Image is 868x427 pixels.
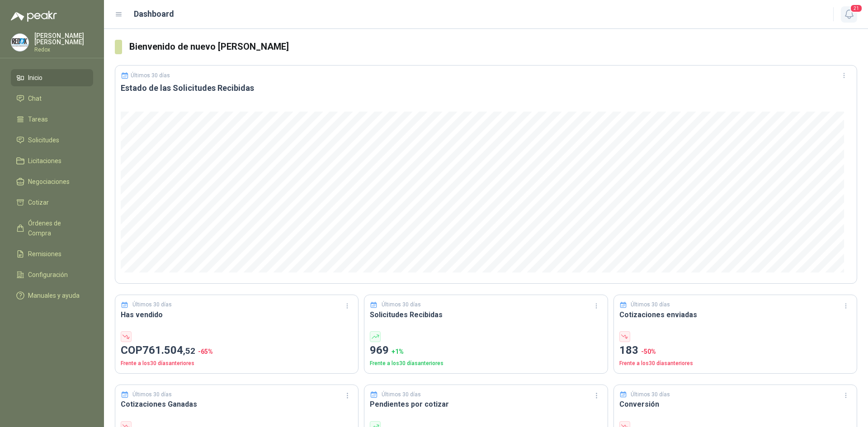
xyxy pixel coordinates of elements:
[641,348,656,355] span: -50 %
[28,114,48,124] span: Tareas
[11,90,93,107] a: Chat
[370,309,602,320] h3: Solicitudes Recibidas
[121,342,353,359] p: COP
[11,34,28,51] img: Company Logo
[131,72,170,79] p: Últimos 30 días
[11,245,93,263] a: Remisiones
[841,6,857,23] button: 21
[28,156,61,166] span: Licitaciones
[11,111,93,128] a: Tareas
[28,249,61,259] span: Remisiones
[11,11,57,22] img: Logo peakr
[28,135,59,145] span: Solicitudes
[28,177,70,187] span: Negociaciones
[11,131,93,149] a: Solicitudes
[121,83,851,94] h3: Estado de las Solicitudes Recibidas
[631,300,670,309] p: Últimos 30 días
[382,390,421,399] p: Últimos 30 días
[11,194,93,211] a: Cotizar
[370,359,602,368] p: Frente a los 30 días anteriores
[129,40,857,54] h3: Bienvenido de nuevo [PERSON_NAME]
[34,47,93,52] p: Redox
[392,348,404,355] span: + 1 %
[619,399,851,410] h3: Conversión
[121,399,353,410] h3: Cotizaciones Ganadas
[11,287,93,304] a: Manuales y ayuda
[28,73,42,83] span: Inicio
[11,69,93,86] a: Inicio
[850,4,863,13] span: 21
[198,348,213,355] span: -65 %
[28,270,68,280] span: Configuración
[34,33,93,45] p: [PERSON_NAME] [PERSON_NAME]
[121,359,353,368] p: Frente a los 30 días anteriores
[619,342,851,359] p: 183
[11,152,93,169] a: Licitaciones
[28,197,49,207] span: Cotizar
[121,309,353,320] h3: Has vendido
[11,173,93,190] a: Negociaciones
[142,344,195,357] span: 761.504
[134,8,174,20] h1: Dashboard
[11,266,93,283] a: Configuración
[382,300,421,309] p: Últimos 30 días
[28,218,85,238] span: Órdenes de Compra
[619,309,851,320] h3: Cotizaciones enviadas
[370,342,602,359] p: 969
[619,359,851,368] p: Frente a los 30 días anteriores
[132,300,172,309] p: Últimos 30 días
[132,390,172,399] p: Últimos 30 días
[183,346,195,356] span: ,52
[28,94,42,103] span: Chat
[11,215,93,242] a: Órdenes de Compra
[370,399,602,410] h3: Pendientes por cotizar
[631,390,670,399] p: Últimos 30 días
[28,291,80,300] span: Manuales y ayuda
